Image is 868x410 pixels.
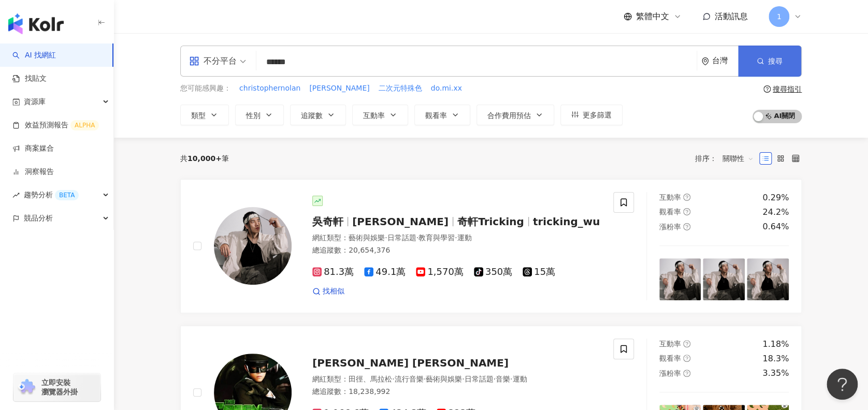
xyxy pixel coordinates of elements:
[457,233,471,242] span: 運動
[683,208,690,215] span: question-circle
[312,215,343,228] span: 吳奇軒
[659,258,701,300] img: post-image
[416,233,418,242] span: ·
[180,154,229,163] div: 共 筆
[8,13,64,34] img: logo
[364,267,406,277] span: 49.1萬
[768,57,783,65] span: 搜尋
[523,267,555,277] span: 15萬
[747,258,789,300] img: post-image
[496,375,510,383] span: 音樂
[239,83,301,94] button: christophernolan
[312,374,601,385] div: 網紅類型 ：
[312,357,509,369] span: [PERSON_NAME] [PERSON_NAME]
[312,286,344,297] a: 找相似
[312,387,601,397] div: 總追蹤數 ： 18,238,992
[763,85,771,93] span: question-circle
[312,245,601,256] div: 總追蹤數 ： 20,654,376
[762,221,789,232] div: 0.64%
[773,85,802,93] div: 搜尋指引
[827,369,858,400] iframe: Help Scout Beacon - Open
[55,190,79,200] div: BETA
[426,375,462,383] span: 藝術與娛樂
[560,105,623,125] button: 更多篩選
[392,375,394,383] span: ·
[636,11,669,22] span: 繁體中文
[235,105,284,125] button: 性別
[683,370,690,377] span: question-circle
[418,233,455,242] span: 教育與學習
[414,105,470,125] button: 觀看率
[683,340,690,347] span: question-circle
[457,215,524,228] span: 奇軒Tricking
[762,192,789,203] div: 0.29%
[349,375,392,383] span: 田徑、馬拉松
[583,111,612,119] span: 更多篩選
[715,11,748,21] span: 活動訊息
[352,105,408,125] button: 互動率
[474,267,512,277] span: 350萬
[379,83,422,94] span: 二次元特殊色
[762,207,789,218] div: 24.2%
[659,354,681,362] span: 觀看率
[512,375,527,383] span: 運動
[703,258,745,300] img: post-image
[301,111,323,120] span: 追蹤數
[431,83,462,94] span: do.mi.xx
[309,83,369,94] span: [PERSON_NAME]
[476,105,554,125] button: 合作費用預估
[695,150,759,167] div: 排序：
[180,179,802,313] a: KOL Avatar吳奇軒[PERSON_NAME]奇軒Trickingtricking_wu網紅類型：藝術與娛樂·日常話題·教育與學習·運動總追蹤數：20,654,37681.3萬49.1萬1...
[191,111,206,120] span: 類型
[13,373,100,401] a: chrome extension立即安裝 瀏覽器外掛
[349,233,385,242] span: 藝術與娛樂
[659,340,681,348] span: 互動率
[12,74,47,84] a: 找貼文
[762,339,789,350] div: 1.18%
[378,83,423,94] button: 二次元特殊色
[24,90,46,113] span: 資源庫
[312,267,354,277] span: 81.3萬
[659,193,681,201] span: 互動率
[180,83,231,94] span: 您可能感興趣：
[425,111,447,120] span: 觀看率
[12,50,56,61] a: searchAI 找網紅
[416,267,464,277] span: 1,570萬
[701,57,709,65] span: environment
[352,215,449,228] span: [PERSON_NAME]
[323,286,344,297] span: 找相似
[180,105,229,125] button: 類型
[762,353,789,364] div: 18.3%
[189,56,199,66] span: appstore
[24,207,53,230] span: 競品分析
[659,208,681,216] span: 觀看率
[462,375,464,383] span: ·
[683,223,690,230] span: question-circle
[464,375,493,383] span: 日常話題
[394,375,423,383] span: 流行音樂
[738,46,801,77] button: 搜尋
[387,233,416,242] span: 日常話題
[239,83,300,94] span: christophernolan
[423,375,425,383] span: ·
[430,83,462,94] button: do.mi.xx
[12,192,20,199] span: rise
[493,375,495,383] span: ·
[455,233,457,242] span: ·
[246,111,261,120] span: 性別
[712,56,738,65] div: 台灣
[659,223,681,231] span: 漲粉率
[659,369,681,377] span: 漲粉率
[762,368,789,379] div: 3.35%
[189,53,237,69] div: 不分平台
[309,83,370,94] button: [PERSON_NAME]
[510,375,512,383] span: ·
[12,167,54,177] a: 洞察報告
[683,355,690,362] span: question-circle
[290,105,346,125] button: 追蹤數
[777,11,782,22] span: 1
[363,111,385,120] span: 互動率
[24,183,79,207] span: 趨勢分析
[312,233,601,243] div: 網紅類型 ：
[487,111,531,120] span: 合作費用預估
